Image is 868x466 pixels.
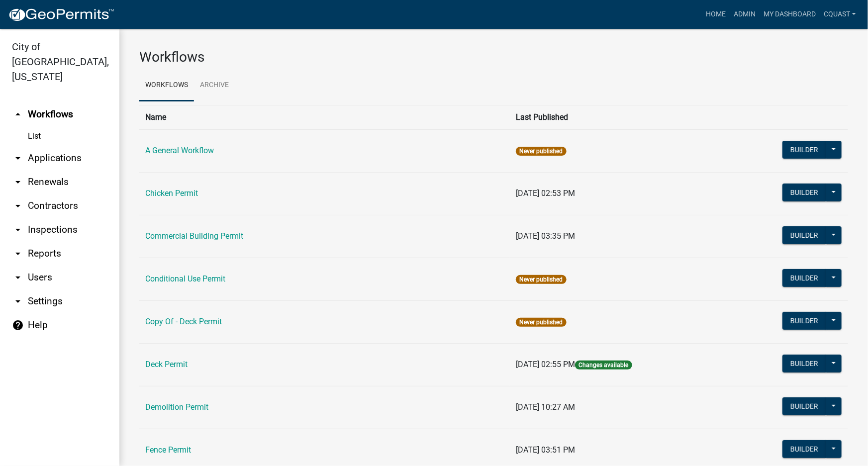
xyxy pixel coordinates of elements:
button: Builder [782,269,826,287]
i: arrow_drop_down [12,295,24,307]
a: Fence Permit [145,445,191,455]
button: Builder [782,141,826,159]
span: [DATE] 02:53 PM [516,188,575,198]
a: My Dashboard [760,5,820,24]
th: Name [139,105,510,129]
button: Builder [782,184,826,201]
a: Demolition Permit [145,402,208,412]
a: Chicken Permit [145,188,198,198]
h3: Workflows [139,49,848,66]
a: Archive [194,70,235,101]
span: Never published [516,147,566,156]
a: Deck Permit [145,360,188,369]
span: Never published [516,318,566,327]
span: [DATE] 03:35 PM [516,231,575,241]
a: Home [702,5,730,24]
i: arrow_drop_up [12,108,24,120]
i: help [12,319,24,331]
i: arrow_drop_down [12,152,24,164]
th: Last Published [510,105,726,129]
a: A General Workflow [145,146,214,155]
button: Builder [782,312,826,330]
span: [DATE] 02:55 PM [516,360,575,369]
span: Changes available [575,361,632,370]
i: arrow_drop_down [12,248,24,260]
span: [DATE] 10:27 AM [516,402,575,412]
i: arrow_drop_down [12,224,24,236]
a: Copy Of - Deck Permit [145,317,222,326]
a: Conditional Use Permit [145,274,225,283]
i: arrow_drop_down [12,200,24,212]
button: Builder [782,226,826,244]
button: Builder [782,355,826,373]
i: arrow_drop_down [12,176,24,188]
a: Workflows [139,70,194,101]
span: [DATE] 03:51 PM [516,445,575,455]
span: Never published [516,275,566,284]
a: Commercial Building Permit [145,231,243,241]
button: Builder [782,397,826,415]
i: arrow_drop_down [12,272,24,283]
a: Admin [730,5,760,24]
a: cquast [820,5,860,24]
button: Builder [782,440,826,458]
